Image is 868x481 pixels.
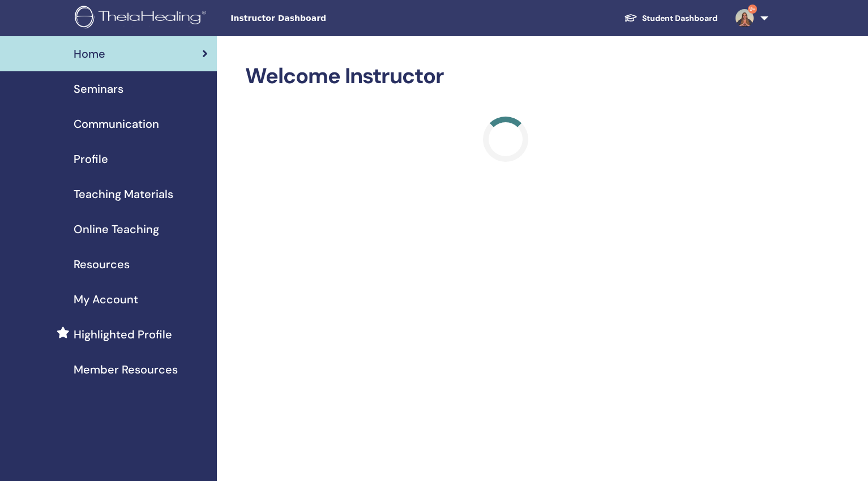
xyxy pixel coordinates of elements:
span: Communication [74,115,159,132]
span: Seminars [74,80,123,97]
span: My Account [74,291,138,308]
h2: Welcome Instructor [245,63,766,89]
img: graduation-cap-white.svg [624,13,638,23]
span: 9+ [748,5,757,14]
span: Instructor Dashboard [230,12,400,24]
span: Profile [74,151,108,168]
span: Resources [74,256,130,273]
span: Member Resources [74,361,178,378]
img: logo.png [75,6,210,31]
span: Teaching Materials [74,186,173,203]
span: Home [74,45,105,62]
span: Online Teaching [74,221,159,238]
span: Highlighted Profile [74,326,172,343]
a: Student Dashboard [615,8,726,29]
img: default.jpg [736,9,754,27]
